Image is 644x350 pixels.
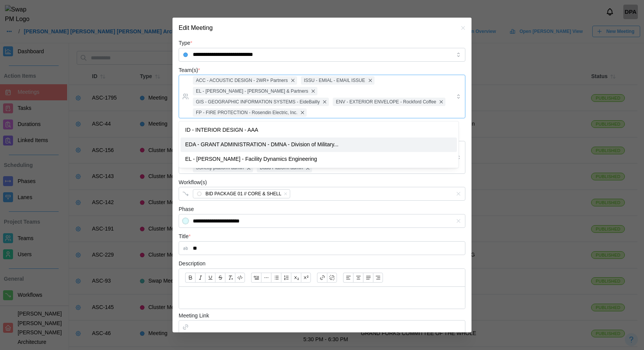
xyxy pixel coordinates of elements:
[261,273,271,283] button: Horizontal line
[179,232,191,241] label: Title
[179,178,207,187] label: Workflow(s)
[179,205,194,214] label: Phase
[179,312,209,320] label: Meeting Link
[281,273,291,283] button: Ordered list
[179,25,213,31] h2: Edit Meeting
[196,77,288,84] span: ACC - ACOUSTIC DESIGN - 2WR+ Partners
[179,66,200,75] label: Team(s)
[271,273,281,283] button: Bullet list
[181,152,457,167] div: EL - [PERSON_NAME] - Facility Dynamics Engineering
[291,273,301,283] button: Subscript
[179,39,192,47] label: Type
[179,260,205,268] label: Description
[215,273,225,283] button: Strikethrough
[196,88,308,95] span: EL - [PERSON_NAME] - [PERSON_NAME] & Partners
[196,98,320,106] span: GIS - GEOGRAPHIC INFORMATION SYSTEMS - EideBailly
[336,98,436,106] span: ENV - EXTERIOR ENVELOPE - Rockford Coffee
[196,109,297,116] span: FP - FIRE PROTECTION - Rosendin Electric, Inc.
[235,273,245,283] button: Code
[205,273,215,283] button: Underline
[317,273,327,283] button: Link
[251,273,261,283] button: Blockquote
[363,273,373,283] button: Align text: justify
[327,273,337,283] button: Remove link
[181,123,457,137] div: ID - INTERIOR DESIGN - AAA
[181,137,457,152] div: EDA - GRANT ADMINISTRATION - DMNA - Division of Military...
[304,77,365,84] span: ISSU - EMIAL - EMAIL ISSUE
[205,190,281,198] div: BID PACKAGE 01 // CORE & SHELL
[225,273,235,283] button: Clear formatting
[373,273,383,283] button: Align text: right
[179,120,197,128] a: All Teams
[353,273,363,283] button: Align text: center
[343,273,353,283] button: Align text: left
[301,273,311,283] button: Superscript
[185,273,195,283] button: Bold
[195,273,205,283] button: Italic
